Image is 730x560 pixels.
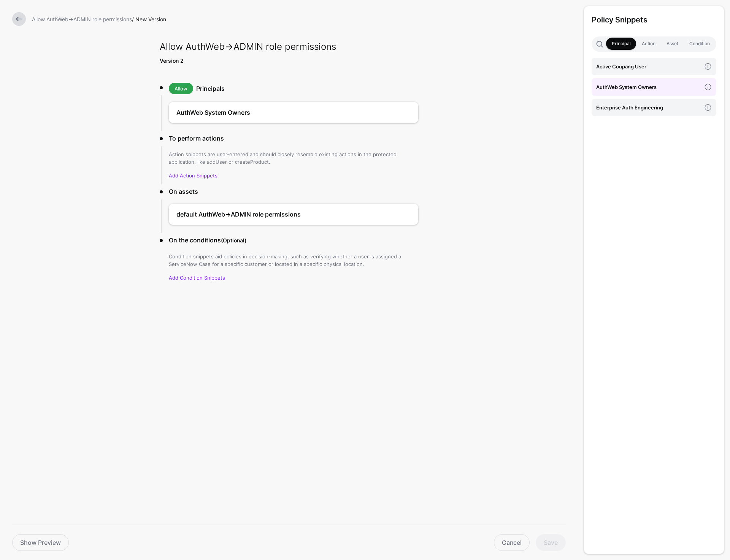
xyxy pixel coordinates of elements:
[169,187,418,196] h3: On assets
[169,253,418,268] p: Condition snippets aid policies in decision-making, such as verifying whether a user is assigned ...
[169,275,225,281] a: Add Condition Snippets
[596,103,701,112] h4: Enterprise Auth Engineering
[494,534,530,551] a: Cancel
[176,210,388,219] h4: default AuthWeb->ADMIN role permissions
[169,172,217,179] a: Add Action Snippets
[636,38,661,50] a: Action
[596,62,701,71] h4: Active Coupang User
[169,134,418,143] h3: To perform actions
[169,83,193,94] span: Allow
[596,83,701,91] h4: AuthWeb System Owners
[29,15,569,23] div: / New Version
[32,16,132,22] a: Allow AuthWeb->ADMIN role permissions
[160,40,418,54] h2: Allow AuthWeb->ADMIN role permissions
[12,534,69,551] a: Show Preview
[592,14,716,26] h3: Policy Snippets
[176,108,388,117] h4: AuthWeb System Owners
[661,38,684,50] a: Asset
[169,150,418,166] p: Action snippets are user-entered and should closely resemble existing actions in the protected ap...
[684,38,715,50] a: Condition
[221,237,246,244] small: (Optional)
[169,236,418,245] h3: On the conditions
[196,84,418,93] h3: Principals
[160,57,184,64] strong: Version 2
[606,38,636,50] a: Principal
